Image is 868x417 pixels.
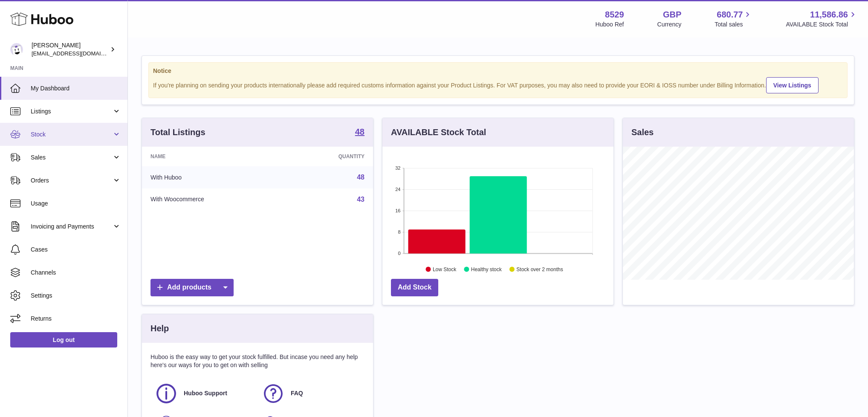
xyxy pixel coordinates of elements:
text: Stock over 2 months [516,266,563,272]
div: [PERSON_NAME] [32,41,108,58]
span: Huboo Support [184,389,227,397]
h3: AVAILABLE Stock Total [391,127,486,138]
p: Huboo is the easy way to get your stock fulfilled. But incase you need any help here's our ways f... [150,353,365,369]
strong: 8529 [605,9,624,20]
h3: Sales [631,127,654,138]
h3: Help [150,323,169,334]
th: Quantity [285,147,373,166]
text: 24 [395,187,400,192]
span: Total sales [715,20,752,29]
a: 43 [357,196,365,203]
div: Currency [657,20,682,29]
strong: Notice [153,67,843,75]
span: Cases [31,246,121,254]
td: With Woocommerce [142,188,285,211]
span: Stock [31,130,112,139]
a: View Listings [766,77,819,93]
a: Add products [150,279,234,296]
a: 11,586.86 AVAILABLE Stock Total [786,9,858,29]
strong: GBP [663,9,681,20]
span: 11,586.86 [810,9,848,20]
text: Low Stock [433,266,457,272]
div: Huboo Ref [596,20,624,29]
a: Huboo Support [155,382,253,405]
span: FAQ [291,389,303,397]
th: Name [142,147,285,166]
span: Settings [31,292,121,300]
a: Log out [10,332,117,347]
img: admin@redgrass.ch [10,43,23,56]
span: Invoicing and Payments [31,223,112,231]
text: 16 [395,208,400,213]
span: Sales [31,153,112,162]
td: With Huboo [142,166,285,188]
span: Returns [31,315,121,323]
text: 8 [398,229,400,235]
a: 48 [355,127,365,138]
span: [EMAIL_ADDRESS][DOMAIN_NAME] [32,50,125,57]
h3: Total Listings [150,127,205,138]
span: My Dashboard [31,84,121,93]
span: Usage [31,200,121,208]
span: AVAILABLE Stock Total [786,20,858,29]
strong: 48 [355,127,365,136]
span: Listings [31,107,112,116]
a: 48 [357,174,365,181]
a: 680.77 Total sales [715,9,752,29]
text: 0 [398,251,400,256]
span: Channels [31,269,121,277]
a: FAQ [262,382,360,405]
text: Healthy stock [471,266,502,272]
span: Orders [31,177,112,185]
a: Add Stock [391,279,438,296]
text: 32 [395,165,400,171]
div: If you're planning on sending your products internationally please add required customs informati... [153,76,843,93]
span: 680.77 [717,9,743,20]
